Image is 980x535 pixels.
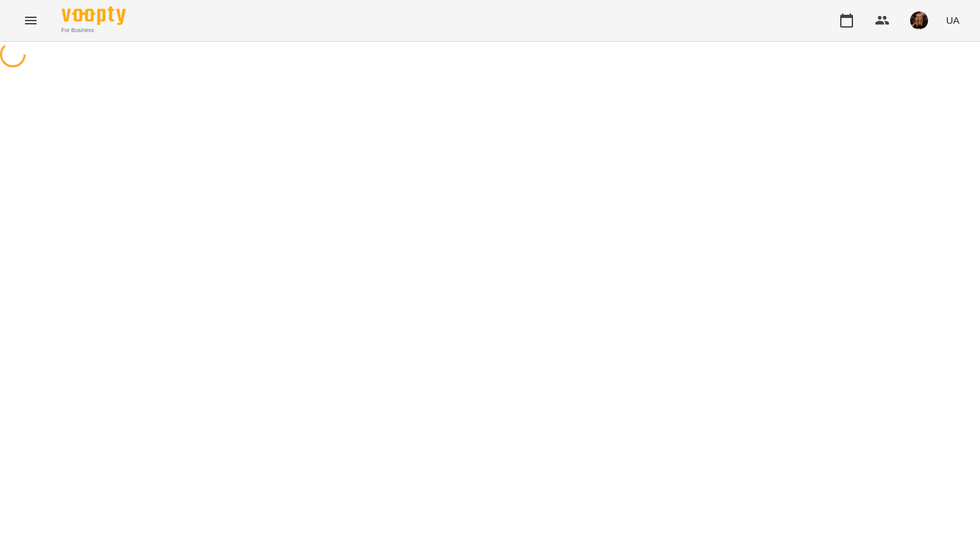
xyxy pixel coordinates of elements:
img: Voopty Logo [62,6,126,25]
img: 019b2ef03b19e642901f9fba5a5c5a68.jpg [910,12,928,30]
button: UA [941,8,965,32]
button: Menu [15,5,46,36]
span: For Business [62,26,126,35]
span: UA [946,13,959,27]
